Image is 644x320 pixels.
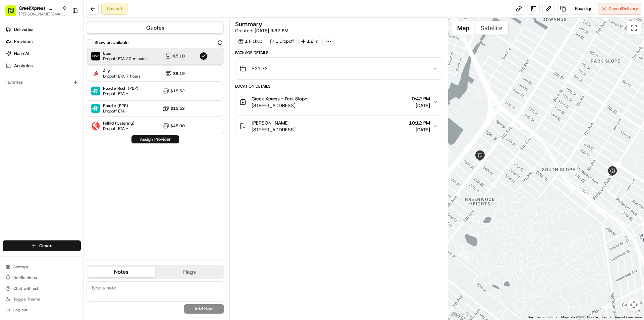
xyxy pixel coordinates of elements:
button: Quotes [87,22,223,33]
a: Terms [602,315,611,319]
button: Toggle fullscreen view [627,21,641,35]
span: $8.19 [173,71,185,76]
button: Show street map [451,21,475,35]
div: We're available if you need us! [23,71,85,76]
a: 💻API Documentation [54,129,110,141]
span: Roadie (P2P) [103,103,128,108]
div: 💻 [57,133,62,138]
button: Notifications [3,273,81,282]
button: Toggle Theme [3,294,81,304]
span: Dropoff ETA 7 hours [103,74,141,79]
span: Cancel Delivery [608,6,638,12]
button: Create [3,240,81,251]
a: Report a map error [615,315,642,319]
button: CancelDelivery [598,3,641,15]
div: Past conversations [7,87,45,93]
a: Open this area in Google Maps (opens a new window) [450,311,472,320]
span: [PERSON_NAME] [252,120,289,126]
button: Chat with us! [3,284,81,293]
span: GreekXpress - Park Slope [19,5,59,11]
span: [DATE] [412,102,430,109]
span: [DATE] [54,104,68,109]
button: $21.72 [235,58,442,79]
button: Greek Xpress - Park Slope[STREET_ADDRESS]9:42 PM[DATE] [235,91,442,113]
span: Dropoff ETA 20 minutes [103,56,148,61]
img: Ally [91,69,100,78]
span: $45.00 [170,123,185,129]
span: Reassign [575,6,592,12]
a: Deliveries [3,24,84,35]
div: 1 Dropoff [267,37,297,46]
p: Welcome 👋 [7,27,122,38]
button: GreekXpress - Park Slope[PERSON_NAME][EMAIL_ADDRESS][DOMAIN_NAME] [3,3,69,19]
div: Start new chat [23,64,110,71]
button: Flags [155,267,223,277]
button: Reassign [572,3,595,15]
button: Map camera controls [627,298,641,312]
button: $8.19 [165,70,185,77]
span: Pylon [67,148,81,153]
div: Package Details [235,50,442,55]
span: Nash AI [14,51,29,57]
span: Uber [103,51,148,56]
button: Assign Provider [131,135,179,143]
img: Fulflld (Catering) [91,122,100,130]
button: Keyboard shortcuts [528,315,557,320]
div: Location Details [235,84,442,89]
span: Dropoff ETA - [103,126,135,131]
button: Start new chat [114,66,122,74]
img: Uber [91,52,100,60]
span: Analytics [14,63,33,69]
span: Toggle Theme [13,296,40,302]
div: 📗 [7,133,12,138]
span: Dropoff ETA - [103,91,139,96]
button: $15.52 [162,105,185,112]
button: Log out [3,305,81,315]
button: [PERSON_NAME][STREET_ADDRESS]10:12 PM[DATE] [235,116,442,137]
button: $5.10 [165,53,185,59]
span: Providers [14,39,33,45]
span: Map data ©2025 Google [561,315,598,319]
span: API Documentation [63,132,108,139]
span: 10:12 PM [409,120,430,126]
span: $5.10 [173,53,185,59]
a: 📗Knowledge Base [4,129,54,141]
a: Providers [3,36,84,47]
h3: Summary [235,21,262,27]
span: $15.52 [170,106,185,111]
div: 1.2 mi [298,37,323,46]
button: $45.00 [162,123,185,129]
img: Roadie (P2P) [91,104,100,113]
a: Analytics [3,60,84,71]
span: [DATE] [409,126,430,133]
img: Nash [7,7,20,20]
div: Favorites [3,77,81,88]
span: Create [39,243,52,249]
span: [PERSON_NAME][EMAIL_ADDRESS][DOMAIN_NAME] [19,11,67,17]
label: Show unavailable [95,40,128,46]
span: Created: [235,27,288,34]
span: Deliveries [14,27,33,33]
span: Roadie Rush (P2P) [103,86,139,91]
button: Notes [87,267,155,277]
button: See all [104,86,122,94]
button: Settings [3,262,81,272]
span: $21.72 [252,65,268,72]
span: [DATE] 9:37 PM [255,28,288,34]
span: • [50,104,53,109]
span: [STREET_ADDRESS] [252,126,296,133]
span: Chat with us! [13,286,38,291]
span: Settings [13,264,29,270]
a: Nash AI [3,48,84,59]
div: 1 Pickup [235,37,265,46]
img: Google [450,311,472,320]
span: Knowledge Base [13,132,51,139]
img: Regen Pajulas [7,98,17,108]
span: Ally [103,68,141,74]
span: 9:42 PM [412,95,430,102]
a: Powered byPylon [47,148,81,153]
span: Log out [13,307,27,313]
img: 1736555255976-a54dd68f-1ca7-489b-9aae-adbdc363a1c4 [13,104,19,110]
input: Clear [17,43,111,50]
span: Fulflld (Catering) [103,121,135,126]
